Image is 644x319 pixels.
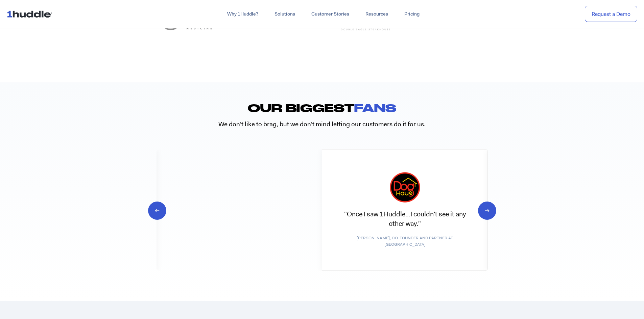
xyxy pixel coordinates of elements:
[7,7,55,20] img: ...
[303,8,357,20] a: Customer Stories
[585,6,637,22] a: Request a Demo
[157,120,488,129] p: We don't like to brag, but we don't mind letting our customers do it for us.
[396,8,428,20] a: Pricing
[336,172,474,228] div: "Once I saw 1Huddle...I couldn't see it any other way."
[157,149,322,271] img: Hagop Giragossian, Co-Founder and Partner at Dog Haus
[266,8,303,20] a: Solutions
[157,103,488,113] h2: Our biggest
[389,172,420,203] img: Dog-Haus.png
[160,207,166,213] div: Previous slide
[336,235,474,247] span: [PERSON_NAME], Co-Founder and Partner at [GEOGRAPHIC_DATA]
[354,101,396,114] span: fans
[219,8,266,20] a: Why 1Huddle?
[357,8,396,20] a: Resources
[478,207,484,213] div: Next slide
